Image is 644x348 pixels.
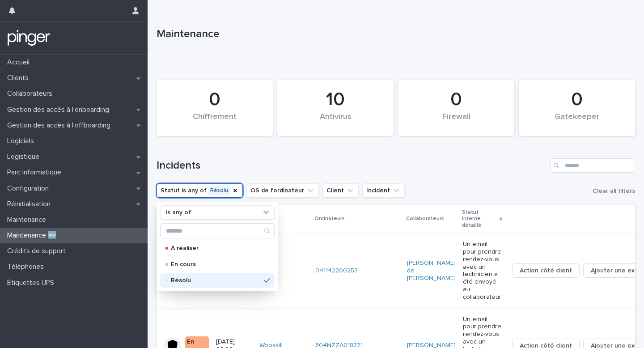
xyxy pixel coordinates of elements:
div: 0 [534,89,620,111]
p: Logistique [4,153,47,161]
p: Configuration [4,184,56,193]
span: Action côté client [520,266,572,275]
button: Incident [362,183,405,198]
div: 10 [292,89,378,111]
a: [PERSON_NAME] de [PERSON_NAME] [407,259,456,282]
div: Firewall [413,112,499,131]
p: Réinitialisation [4,200,58,208]
p: Téléphones [4,263,51,271]
p: Maintenance 🆕 [4,231,64,240]
div: Search [160,223,275,238]
p: Clients [4,74,36,82]
p: Collaborateurs [4,89,59,98]
p: Collaborateurs [406,214,444,224]
p: Logiciels [4,137,41,145]
input: Search [161,224,274,238]
p: Crédits de support [4,247,73,255]
p: Statut interne détaillé [462,208,497,230]
button: Clear all filters [589,184,635,198]
p: À réaliser [171,245,260,251]
p: Un email pour prendre rendez-vous avec un technicien a été envoyé au collaborateur [463,241,501,301]
span: Clear all filters [593,188,635,194]
p: Maintenance [157,28,631,41]
p: is any of [166,209,191,216]
p: Ordinateurs [314,214,345,224]
button: OS de l'ordinateur [246,183,319,198]
p: Accueil [4,58,37,67]
button: Action côté client [512,263,580,278]
div: 0 [172,89,258,111]
p: Gestion des accès à l’offboarding [4,121,118,130]
div: 0 [413,89,499,111]
button: Client [322,183,359,198]
p: En cours [171,261,260,267]
button: Statut [157,183,243,198]
p: Maintenance [4,216,53,224]
div: Gatekeeper [534,112,620,131]
div: Antivirus [292,112,378,131]
p: Parc informatique [4,168,68,177]
a: 041142200253 [315,267,358,275]
img: mTgBEunGTSyRkCgitkcU [7,29,51,47]
p: Gestion des accès à l’onboarding [4,106,116,114]
h1: Incidents [157,159,547,172]
div: Chiffrement [172,112,258,131]
input: Search [550,158,635,173]
p: Étiquettes UPS [4,279,61,287]
p: Résolu [171,277,260,284]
